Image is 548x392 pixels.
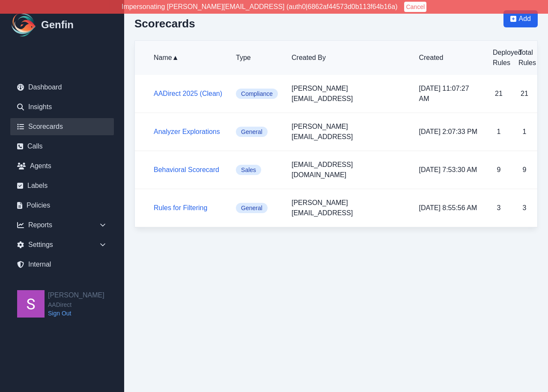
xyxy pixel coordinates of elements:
[518,203,530,213] p: 3
[493,203,505,213] p: 3
[292,198,405,218] p: [PERSON_NAME][EMAIL_ADDRESS]
[486,41,512,75] th: Deployed Rules
[229,41,285,75] th: Type
[518,165,530,175] p: 9
[10,217,114,234] div: Reports
[236,127,268,137] span: General
[134,17,195,30] h2: Scorecards
[135,41,229,75] th: Name ▲
[48,290,104,300] h2: [PERSON_NAME]
[10,79,114,96] a: Dashboard
[17,290,45,318] img: Shane Wey
[285,41,412,75] th: Created By
[404,2,426,12] button: Cancel
[10,236,114,253] div: Settings
[10,197,114,214] a: Policies
[512,41,537,75] th: Total Rules
[292,122,405,142] p: [PERSON_NAME][EMAIL_ADDRESS]
[154,90,222,97] a: AADirect 2025 (Clean)
[493,89,505,99] p: 21
[519,14,531,24] span: Add
[419,203,479,213] p: [DATE] 8:55:56 AM
[48,309,104,318] a: Sign Out
[518,127,530,137] p: 1
[10,177,114,194] a: Labels
[236,203,268,213] span: General
[493,127,505,137] p: 1
[236,89,278,99] span: Compliance
[493,165,505,175] p: 9
[10,256,114,273] a: Internal
[412,41,486,75] th: Created
[154,204,207,211] a: Rules for Filtering
[10,118,114,135] a: Scorecards
[419,165,479,175] p: [DATE] 7:53:30 AM
[10,138,114,155] a: Calls
[518,89,530,99] p: 21
[41,18,74,32] h1: Genfin
[10,11,38,39] img: Logo
[503,10,538,40] a: Add
[10,157,114,175] a: Agents
[419,127,479,137] p: [DATE] 2:07:33 PM
[154,128,220,135] a: Analyzer Explorations
[419,83,479,104] p: [DATE] 11:07:27 AM
[48,300,104,309] span: AADirect
[292,83,405,104] p: [PERSON_NAME][EMAIL_ADDRESS]
[154,166,219,173] a: Behavioral Scorecard
[292,160,405,180] p: [EMAIL_ADDRESS][DOMAIN_NAME]
[236,165,261,175] span: Sales
[10,98,114,116] a: Insights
